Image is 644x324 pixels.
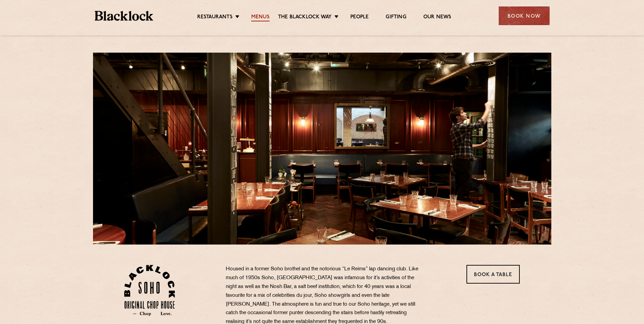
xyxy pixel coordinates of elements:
[386,14,406,21] a: Gifting
[466,265,520,284] a: Book a Table
[350,14,369,21] a: People
[197,14,233,21] a: Restaurants
[95,11,153,21] img: BL_Textured_Logo-footer-cropped.svg
[423,14,452,21] a: Our News
[124,265,175,316] img: Soho-stamp-default.svg
[251,14,270,21] a: Menus
[278,14,332,21] a: The Blacklock Way
[499,6,550,25] div: Book Now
